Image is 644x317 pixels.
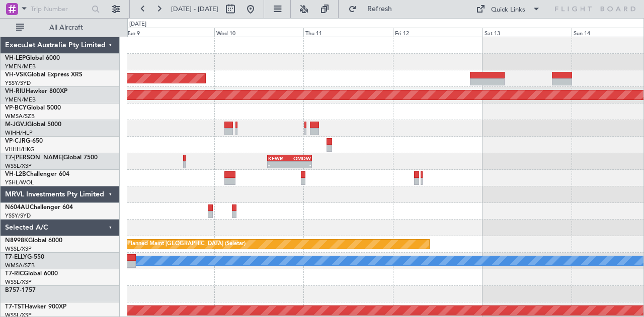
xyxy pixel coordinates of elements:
[5,287,25,293] span: B757-1
[482,28,572,37] div: Sat 13
[5,238,62,244] a: N8998KGlobal 6000
[129,20,146,29] div: [DATE]
[5,88,26,94] span: VH-RIU
[5,162,32,170] a: WSSL/XSP
[5,155,98,161] a: T7-[PERSON_NAME]Global 7500
[31,2,89,17] input: Trip Number
[5,245,32,253] a: WSSL/XSP
[5,79,31,87] a: YSSY/SYD
[171,5,218,14] span: [DATE] - [DATE]
[5,138,43,144] a: VP-CJRG-650
[289,155,310,161] div: OMDW
[5,72,83,78] a: VH-VSKGlobal Express XRS
[268,155,289,161] div: KEWR
[5,271,58,277] a: T7-RICGlobal 6000
[5,278,32,286] a: WSSL/XSP
[5,105,27,111] span: VP-BCY
[303,28,393,37] div: Thu 11
[5,122,61,128] a: M-JGVJGlobal 5000
[268,162,289,168] div: -
[344,1,404,17] button: Refresh
[214,28,304,37] div: Wed 10
[5,113,35,120] a: WMSA/SZB
[5,304,66,310] a: T7-TSTHawker 900XP
[127,237,246,252] div: Planned Maint [GEOGRAPHIC_DATA] (Seletar)
[289,162,310,168] div: -
[5,304,25,310] span: T7-TST
[5,138,26,144] span: VP-CJR
[5,287,36,293] a: B757-1757
[5,122,27,128] span: M-JGVJ
[5,212,31,220] a: YSSY/SYD
[5,146,35,153] a: VHHH/HKG
[5,171,26,177] span: VH-L2B
[5,96,36,103] a: YMEN/MEB
[393,28,482,37] div: Fri 12
[5,155,63,161] span: T7-[PERSON_NAME]
[359,6,401,13] span: Refresh
[5,262,35,269] a: WMSA/SZB
[5,129,33,137] a: WIHH/HLP
[5,55,60,61] a: VH-LEPGlobal 6000
[5,254,44,260] a: T7-ELLYG-550
[5,105,61,111] a: VP-BCYGlobal 5000
[5,72,27,78] span: VH-VSK
[5,88,67,94] a: VH-RIUHawker 800XP
[5,204,73,210] a: N604AUChallenger 604
[5,179,34,186] a: YSHL/WOL
[5,254,27,260] span: T7-ELLY
[11,20,109,36] button: All Aircraft
[125,28,214,37] div: Tue 9
[5,55,26,61] span: VH-LEP
[5,63,36,70] a: YMEN/MEB
[5,171,69,177] a: VH-L2BChallenger 604
[5,271,24,277] span: T7-RIC
[5,238,28,244] span: N8998K
[5,204,30,210] span: N604AU
[26,24,106,31] span: All Aircraft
